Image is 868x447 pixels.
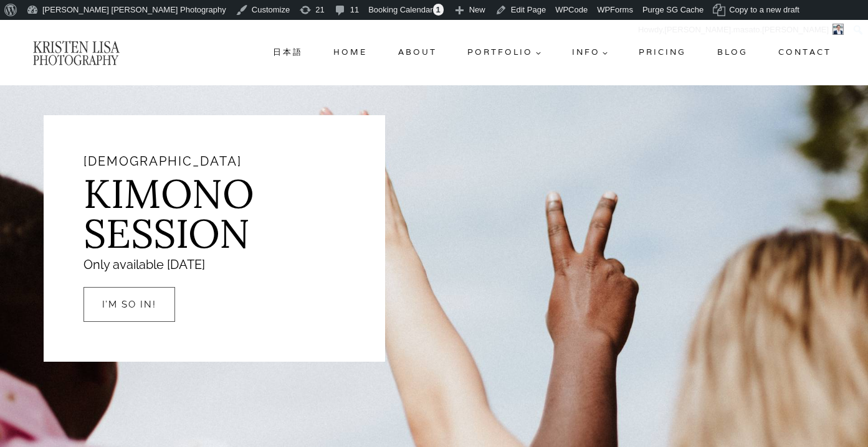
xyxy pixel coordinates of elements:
[467,46,541,59] span: Portfolio
[83,258,345,271] h3: Only available [DATE]
[32,39,120,66] img: Kristen Lisa Photography
[664,25,829,34] span: [PERSON_NAME].masato.[PERSON_NAME]
[83,155,345,167] h3: [DEMOGRAPHIC_DATA]
[433,4,444,16] span: 1
[268,41,836,64] nav: Primary
[393,41,442,64] a: About
[329,41,373,64] a: Home
[102,297,156,312] span: I’m so in!
[463,41,546,64] a: Portfolio
[268,41,308,64] a: 日本語
[83,174,345,253] h2: Kimono Session
[567,41,613,64] a: Info
[634,41,691,64] a: Pricing
[712,41,753,64] a: Blog
[773,41,836,64] a: Contact
[634,20,849,40] a: Howdy,
[572,46,608,59] span: Info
